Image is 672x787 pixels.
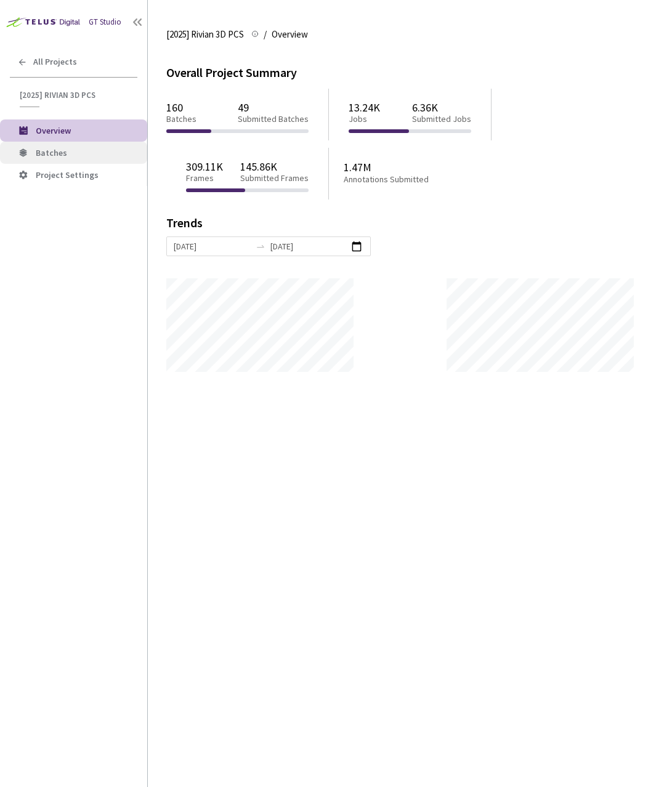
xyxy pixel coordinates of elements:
span: All Projects [33,57,77,67]
input: End date [270,240,347,253]
p: Submitted Batches [238,114,309,124]
p: Batches [166,114,196,124]
p: Submitted Jobs [412,114,471,124]
p: 1.47M [344,161,477,174]
p: 160 [166,101,196,114]
span: [2025] Rivian 3D PCS [20,90,130,100]
p: Frames [186,173,223,184]
p: Jobs [349,114,380,124]
span: [2025] Rivian 3D PCS [166,27,244,42]
p: Annotations Submitted [344,174,477,185]
div: GT Studio [89,17,121,28]
span: Project Settings [36,169,99,180]
p: 13.24K [349,101,380,114]
p: 309.11K [186,160,223,173]
span: Overview [36,125,71,136]
li: / [264,27,267,42]
span: Overview [272,27,308,42]
p: 145.86K [240,160,309,173]
span: Batches [36,147,67,158]
div: Overall Project Summary [166,64,654,82]
p: 6.36K [412,101,471,114]
span: swap-right [256,241,265,251]
span: to [256,241,265,251]
div: Trends [166,217,636,236]
p: Submitted Frames [240,173,309,184]
input: Start date [174,240,251,253]
p: 49 [238,101,309,114]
